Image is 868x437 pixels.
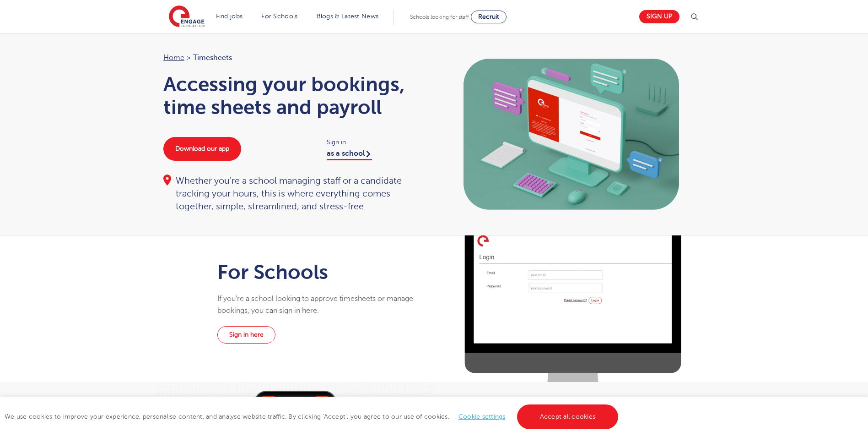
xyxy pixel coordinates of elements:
[187,54,191,62] span: >
[217,293,422,317] p: If you’re a school looking to approve timesheets or manage bookings, you can sign in here.
[471,11,507,23] a: Recruit
[163,137,241,161] a: Download our app
[163,73,425,119] h1: Accessing your bookings, time sheets and payroll
[193,52,232,64] span: Timesheets
[410,14,469,20] span: Schools looking for staff
[5,413,620,420] span: We use cookies to improve your experience, personalise content, and analyse website traffic. By c...
[216,13,243,20] a: Find jobs
[261,13,297,20] a: For Schools
[317,13,379,20] a: Blogs & Latest News
[639,10,679,23] a: Sign up
[478,13,499,20] span: Recruit
[163,54,184,62] a: Home
[217,261,422,284] h1: For Schools
[327,137,425,147] span: Sign in
[327,149,372,160] a: as a school
[517,404,619,429] a: Accept all cookies
[163,52,425,64] nav: breadcrumb
[217,326,275,344] a: Sign in here
[169,5,205,28] img: Engage Education
[458,413,506,420] a: Cookie settings
[163,175,425,213] div: Whether you're a school managing staff or a candidate tracking your hours, this is where everythi...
